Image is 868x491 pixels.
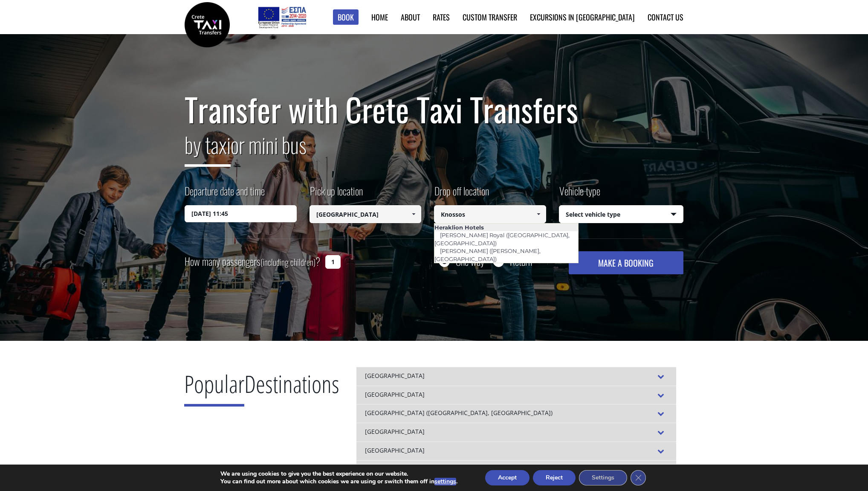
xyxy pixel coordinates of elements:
label: One way [456,256,484,267]
label: Pick up location [310,183,363,205]
label: Departure date and time [185,183,265,205]
button: settings [434,478,456,485]
a: Book [333,9,359,25]
h2: Destinations [184,367,339,413]
a: Custom Transfer [463,12,517,23]
img: Crete Taxi Transfers | Safe Taxi Transfer Services from to Heraklion Airport, Chania Airport, Ret... [185,2,230,47]
div: [GEOGRAPHIC_DATA] ([GEOGRAPHIC_DATA], [GEOGRAPHIC_DATA]) [356,404,676,423]
input: Select drop-off location [434,205,546,223]
div: [GEOGRAPHIC_DATA] [356,423,676,442]
label: Vehicle type [559,183,600,205]
a: Crete Taxi Transfers | Safe Taxi Transfer Services from to Heraklion Airport, Chania Airport, Ret... [185,19,230,28]
button: MAKE A BOOKING [569,251,683,274]
button: Reject [533,470,576,485]
img: e-bannersEUERDF180X90.jpg [257,4,307,30]
span: Popular [184,367,244,407]
a: [PERSON_NAME] Royal ([GEOGRAPHIC_DATA], [GEOGRAPHIC_DATA]) [434,229,570,249]
a: Rates [433,12,450,23]
span: Select vehicle type [559,206,683,224]
div: Heraklion port [356,460,676,479]
a: [PERSON_NAME] ([PERSON_NAME], [GEOGRAPHIC_DATA]) [434,245,541,264]
p: We are using cookies to give you the best experience on our website. [220,470,457,478]
button: Accept [485,470,529,485]
div: [GEOGRAPHIC_DATA] [356,442,676,460]
label: Drop off location [434,183,489,205]
label: How many passengers ? [185,251,320,272]
a: Show All Items [407,205,421,223]
button: Settings [579,470,627,485]
button: Close GDPR Cookie Banner [631,470,646,485]
a: About [401,12,420,23]
div: [GEOGRAPHIC_DATA] [356,367,676,386]
h2: or mini bus [185,127,683,173]
h1: Transfer with Crete Taxi Transfers [185,91,683,127]
div: [GEOGRAPHIC_DATA] [356,386,676,404]
span: by taxi [185,128,231,167]
label: Return [510,256,532,267]
a: Contact us [648,12,683,23]
p: You can find out more about which cookies we are using or switch them off in . [220,478,457,485]
input: Select pickup location [310,205,422,223]
a: Excursions in [GEOGRAPHIC_DATA] [530,12,635,23]
a: Show All Items [531,205,545,223]
a: Home [371,12,388,23]
li: Heraklion Hotels [434,224,578,231]
small: (including children) [260,256,315,268]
